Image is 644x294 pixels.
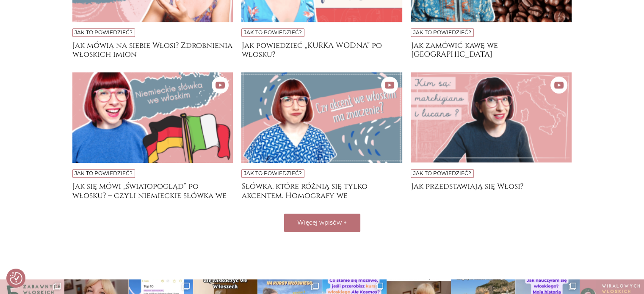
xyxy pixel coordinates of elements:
button: Więcej wpisów + [284,214,360,232]
a: Jak to powiedzieć? [244,170,302,176]
span: Więcej wpisów [297,219,342,226]
a: Jak powiedzieć „KURKA WODNA” po włosku? [241,41,402,58]
a: Jak się mówi „światopogląd” po włosku? – czyli niemieckie słówka we włoskim [72,182,233,199]
a: Jak zamówić kawę we [GEOGRAPHIC_DATA] [411,41,572,58]
img: Revisit consent button [10,272,22,285]
span: + [343,219,347,226]
svg: Clone [53,283,61,290]
a: Jak mówią na siebie Włosi? Zdrobnienia włoskich imion [72,41,233,58]
svg: Clone [376,283,383,290]
a: Słówka, które różnią się tylko akcentem. Homografy we [DEMOGRAPHIC_DATA] [241,182,402,199]
a: Jak to powiedzieć? [75,29,133,36]
svg: Clone [182,283,190,290]
a: Jak to powiedzieć? [244,29,302,36]
a: Jak to powiedzieć? [413,170,471,176]
button: Preferencje co do zgód [10,272,22,285]
a: Jak to powiedzieć? [75,170,133,176]
svg: Clone [569,283,576,290]
a: Jak to powiedzieć? [413,29,471,36]
a: Jak przedstawiają się Włosi? [411,182,572,199]
svg: Clone [311,283,319,290]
